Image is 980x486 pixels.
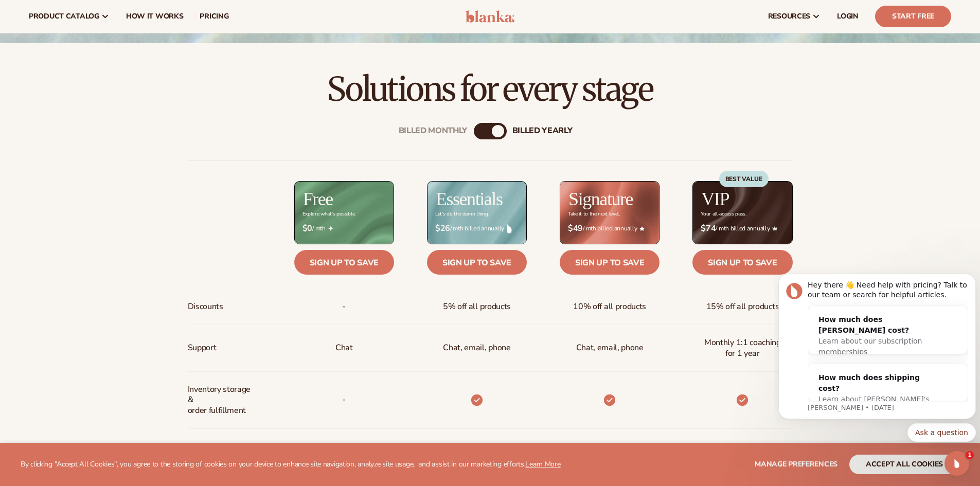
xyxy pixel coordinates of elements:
span: 10% off all products [573,297,646,316]
a: Sign up to save [294,250,394,275]
strong: $49 [568,224,583,233]
img: logo [466,10,514,23]
strong: $0 [302,224,312,233]
a: Learn More [525,459,560,469]
iframe: Intercom notifications message [774,264,980,448]
span: Automatic order payments [188,437,256,467]
div: Let’s do the damn thing. [435,211,489,217]
h2: Essentials [436,190,503,208]
p: By clicking "Accept All Cookies", you agree to the storing of cookies on your device to enhance s... [21,460,561,469]
img: Signature_BG_eeb718c8-65ac-49e3-a4e5-327c6aa73146.jpg [560,182,659,244]
span: Discounts [188,297,223,316]
span: Manage preferences [755,459,838,469]
span: 5% off all products [443,297,511,316]
a: Sign up to save [560,250,660,275]
div: Billed Monthly [399,126,468,136]
span: Chat, email, phone [576,338,644,357]
img: drop.png [507,224,512,233]
span: 1 [966,451,974,459]
span: / mth billed annually [435,224,519,233]
img: Essentials_BG_9050f826-5aa9-47d9-a362-757b82c62641.jpg [427,182,526,244]
a: Start Free [875,6,951,27]
img: Star_6.png [639,226,645,231]
span: / mth billed annually [701,224,784,233]
img: free_bg.png [295,182,394,244]
span: resources [768,12,810,21]
h2: VIP [701,190,729,208]
button: Manage preferences [755,455,838,474]
a: Sign up to save [427,250,527,275]
span: pricing [200,12,228,21]
p: - [342,390,346,409]
span: - [342,297,346,316]
a: Sign up to save [692,250,792,275]
span: / mth [302,224,386,233]
button: accept all cookies [849,455,959,474]
span: / mth billed annually [568,224,651,233]
img: Crown_2d87c031-1b5a-4345-8312-a4356ddcde98.png [772,226,777,231]
span: LOGIN [837,12,859,21]
div: Take it to the next level. [568,211,620,217]
span: How It Works [126,12,184,21]
span: Inventory storage & order fulfillment [188,380,256,420]
span: Monthly 1:1 coaching for 1 year [701,333,784,363]
p: Chat, email, phone [443,338,510,357]
span: 15% off all products [706,297,779,316]
p: Chat [335,338,353,357]
h2: Solutions for every stage [29,72,951,106]
strong: $74 [701,224,716,233]
div: Explore what's possible. [302,211,355,217]
h2: Signature [568,190,633,208]
span: Support [188,338,217,357]
div: billed Yearly [512,126,573,136]
iframe: Intercom live chat [945,451,969,476]
img: VIP_BG_199964bd-3653-43bc-8a67-789d2d7717b9.jpg [693,182,792,244]
div: Your all-access pass. [701,211,746,217]
h2: Free [303,190,333,208]
span: product catalog [29,12,99,21]
img: Free_Icon_bb6e7c7e-73f8-44bd-8ed0-223ea0fc522e.png [328,226,333,231]
strong: $26 [435,224,450,233]
div: BEST VALUE [719,171,769,187]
